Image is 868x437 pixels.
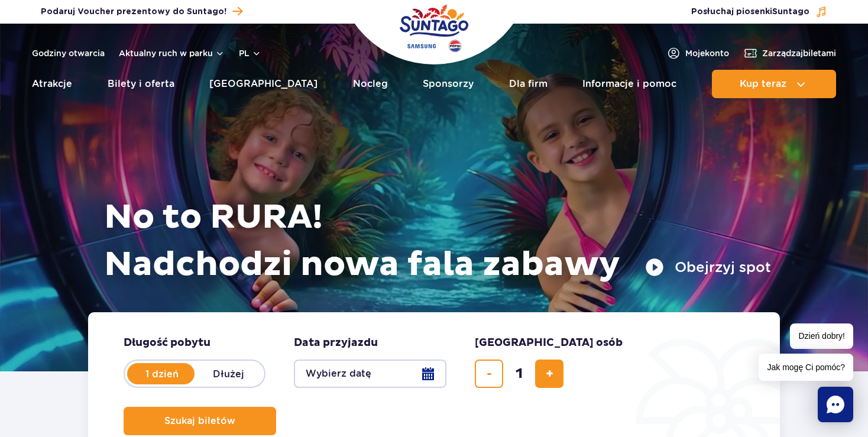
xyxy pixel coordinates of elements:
[691,6,809,18] span: Posłuchaj piosenki
[762,47,836,59] span: Zarządzaj biletami
[119,48,225,58] button: Aktualny ruch w parku
[108,70,174,98] a: Bilety i oferta
[772,8,809,16] span: Suntago
[32,70,72,98] a: Atrakcje
[294,336,378,350] span: Data przyjazdu
[164,416,235,426] span: Szukaj biletów
[41,6,226,18] span: Podaruj Voucher prezentowy do Suntago!
[645,258,771,277] button: Obejrzyj spot
[124,336,210,350] span: Długość pobytu
[195,361,262,386] label: Dłużej
[535,360,563,388] button: dodaj bilet
[818,387,853,422] div: Chat
[475,360,503,388] button: usuń bilet
[691,6,827,18] button: Posłuchaj piosenkiSuntago
[790,323,853,349] span: Dzień dobry!
[582,70,676,98] a: Informacje i pomoc
[685,47,729,59] span: Moje konto
[759,354,853,381] span: Jak mogę Ci pomóc?
[104,194,771,289] h1: No to RURA! Nadchodzi nowa fala zabawy
[128,361,196,386] label: 1 dzień
[294,360,446,388] button: Wybierz datę
[353,70,388,98] a: Nocleg
[475,336,623,350] span: [GEOGRAPHIC_DATA] osób
[209,70,318,98] a: [GEOGRAPHIC_DATA]
[423,70,474,98] a: Sponsorzy
[712,70,836,98] button: Kup teraz
[509,70,548,98] a: Dla firm
[666,46,729,60] a: Mojekonto
[32,47,105,59] a: Godziny otwarcia
[740,79,786,89] span: Kup teraz
[41,4,242,20] a: Podaruj Voucher prezentowy do Suntago!
[505,360,533,388] input: liczba biletów
[239,47,261,59] button: pl
[124,407,276,435] button: Szukaj biletów
[743,46,836,60] a: Zarządzajbiletami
